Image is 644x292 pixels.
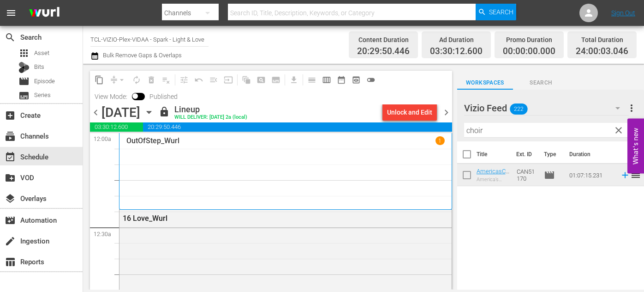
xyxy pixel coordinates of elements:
span: 24:00:03.046 [576,46,628,57]
span: VOD [5,172,16,183]
span: Channels [5,131,16,142]
img: ans4CAIJ8jUAAAAAAAAAAAAAAAAAAAAAAAAgQb4GAAAAAAAAAAAAAAAAAAAAAAAAJMjXAAAAAAAAAAAAAAAAAAAAAAAAgAT5G... [22,2,66,24]
span: Remove Gaps & Overlaps [107,73,129,87]
span: content_copy [95,75,104,85]
span: Select an event to delete [144,73,159,87]
span: reorder [630,169,641,180]
span: Overlays [5,193,16,204]
span: Search [513,78,569,88]
span: Fill episodes with ad slates [206,73,221,87]
span: View Mode: [90,93,132,100]
button: Open Feedback Widget [627,119,644,174]
div: Vizio Feed [464,95,629,121]
div: America’s Choir [477,176,510,182]
span: 03:30:12.600 [90,122,143,132]
div: Bits [18,62,30,73]
button: more_vert [626,97,637,119]
button: clear [611,122,626,137]
span: Published [145,93,182,100]
span: Asset [34,49,49,58]
span: Asset [18,48,30,59]
div: Lineup [174,104,247,115]
span: Copy Lineup [92,73,107,87]
span: Bits [34,62,44,72]
span: Ingestion [5,236,16,247]
div: WILL DELIVER: [DATE] 2a (local) [174,115,247,121]
span: toggle_off [366,75,376,85]
div: 16 Love_Wurl [123,214,400,223]
td: CAN51170 [513,164,540,186]
span: 20:29:50.446 [357,46,410,57]
span: Workspaces [457,78,513,88]
svg: Add to Schedule [620,170,630,180]
span: Refresh All Search Blocks [236,71,254,89]
span: Schedule [5,152,16,163]
span: 00:00:00.000 [503,46,555,57]
span: chevron_right [441,107,452,118]
span: 24 hours Lineup View is OFF [364,73,378,87]
span: Loop Content [129,73,144,87]
span: 03:30:12.600 [430,46,483,57]
div: [DATE] [101,105,140,120]
p: 1 [438,138,441,144]
span: 20:29:50.446 [143,122,452,132]
span: calendar_view_week_outlined [322,75,331,85]
button: Search [476,4,516,20]
span: Series [34,91,51,100]
span: Automation [5,215,16,226]
div: Promo Duration [503,33,555,46]
span: Reports [5,256,16,268]
span: Month Calendar View [334,73,349,87]
span: Bulk Remove Gaps & Overlaps [101,52,182,59]
span: Episode [18,76,30,87]
div: Content Duration [357,33,410,46]
span: View Backup [349,73,364,87]
span: clear [613,125,624,136]
span: Toggle to switch from Published to Draft view. [132,93,138,99]
span: Download as CSV [283,71,301,89]
span: more_vert [626,103,637,114]
button: Unlock and Edit [382,104,437,121]
span: Update Metadata from Key Asset [221,73,236,87]
span: preview_outlined [352,75,361,85]
div: Ad Duration [430,33,483,46]
span: Create Search Block [254,73,268,87]
span: Create [5,110,16,121]
a: Sign Out [611,9,635,17]
span: Search [489,4,513,20]
th: Type [538,141,564,167]
p: OutOfStep_Wurl [126,136,179,145]
a: AmericasChoir_WURL [477,168,509,182]
span: date_range_outlined [337,75,346,85]
div: Total Duration [576,33,628,46]
th: Ext. ID [511,141,538,167]
span: Clear Lineup [159,73,173,87]
span: chevron_left [90,107,101,118]
td: 01:07:15.231 [566,164,616,186]
span: menu [6,7,17,18]
span: Series [18,90,30,101]
th: Title [477,141,511,167]
span: Revert to Primary Episode [191,73,206,87]
span: Search [5,32,16,43]
span: lock [159,106,170,117]
div: Unlock and Edit [387,104,432,121]
th: Duration [564,141,619,167]
span: Episode [34,77,55,86]
span: Episode [544,170,555,181]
